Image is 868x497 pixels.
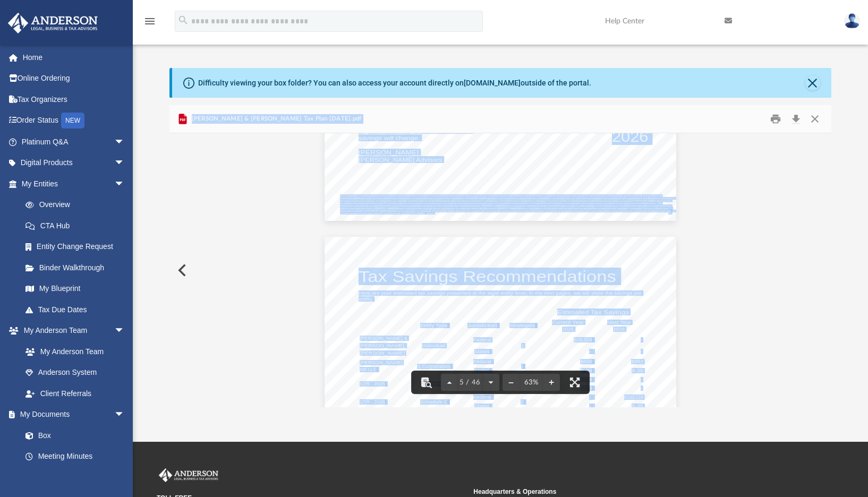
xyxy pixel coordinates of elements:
button: Toggle findbar [414,371,438,394]
a: Platinum Q&Aarrow_drop_down [7,131,141,152]
span: 1 [521,344,524,348]
span: [PERSON_NAME], [360,344,406,348]
span: arrow_drop_down [114,131,135,153]
span: Next Year [607,320,631,325]
span: regulations change, these estimated [359,127,472,134]
span: arrow_drop_down [114,320,135,342]
a: Meeting Minutes [15,446,135,467]
a: [DOMAIN_NAME] [464,79,521,87]
span: - [641,338,642,342]
span: $-35 [632,369,643,373]
img: Anderson Advisors Platinum Portal [5,13,101,33]
button: Print [765,111,786,127]
span: 2025 [562,327,574,332]
button: Previous File [169,255,193,285]
span: 5 / 46 [458,379,482,386]
span: information provided to [PERSON_NAME] Advisors or for any errors or omissions of [PERSON_NAME] Ad... [340,210,682,212]
span: Strategies [509,323,535,328]
div: Difficulty viewing your box folder? You can also access your account directly on outside of the p... [198,78,591,89]
span: 2026 [612,129,648,144]
span: [PERSON_NAME] [360,351,405,356]
a: Order StatusNEW [7,110,141,132]
a: My Documentsarrow_drop_down [7,404,135,425]
div: NEW [61,113,84,128]
span: $655 [580,359,592,364]
a: Anderson System [15,362,135,383]
span: States [474,404,490,409]
button: Download [786,111,805,127]
button: Zoom in [543,371,560,394]
span: States [474,349,490,354]
div: File preview [169,133,831,407]
i: menu [143,15,156,28]
span: [PERSON_NAME] [360,361,403,365]
a: menu [143,20,156,28]
span: MD LLC [360,367,377,372]
span: 5 [668,209,671,215]
span: 1 [521,364,524,369]
button: Previous page [441,371,458,394]
span: 2026 [613,327,625,332]
span: [PERSON_NAME] Advisors. No accountant-client relationship is created solely by your use of this P... [340,198,682,200]
span: [PERSON_NAME] & [PERSON_NAME] Tax Plan [DATE].pdf [189,114,361,124]
span: [PERSON_NAME] & [360,336,407,341]
span: $-23 [581,369,592,373]
span: [PERSON_NAME] Advisors [359,157,442,163]
a: Client Referrals [15,383,135,404]
span: arrow_drop_down [114,152,135,174]
span: - [641,378,642,382]
a: My Blueprint [15,278,135,299]
span: that you may have provided to [PERSON_NAME] Advisors such as certain prior tax returns and answer... [340,208,673,210]
span: entity. [359,297,373,302]
span: - [589,349,591,354]
span: Tax Savings Recommendations [359,269,616,285]
span: - [589,404,591,409]
i: search [177,14,189,26]
a: Binder Walkthrough [15,257,141,278]
a: Digital Productsarrow_drop_down [7,152,141,174]
span: Here are your estimated tax savings presented at the legal entity level. In the next pages, we wi... [359,291,642,296]
a: My Entitiesarrow_drop_down [7,173,141,194]
span: Federal [473,338,491,342]
span: STR - 2025 [360,382,385,387]
a: Home [7,47,141,68]
span: STR - 2026 [360,400,385,405]
span: $983 [631,359,643,364]
span: Entity Type [420,323,448,328]
span: products or services provided, supplied and/or licensed to [PERSON_NAME] Advisors. [340,212,435,215]
span: Jurisdiction [467,323,497,328]
button: Close [805,75,820,90]
img: User Pic [844,13,860,29]
span: savings will change. [359,135,420,141]
div: Document Viewer [169,133,831,407]
button: Next page [482,371,499,394]
span: - [641,386,642,391]
a: Tax Due Dates [15,299,141,320]
a: Entity Change Request [15,236,141,258]
span: arrow_drop_down [114,173,135,195]
span: - [589,395,591,400]
button: Close [805,111,824,127]
a: Tax Organizers [7,89,141,110]
span: Presentation utilizes sections of the Internal Revenue Code and associated regulations in effect ... [340,205,672,207]
span: [PERSON_NAME] [359,149,419,156]
span: S Corporation [417,364,450,369]
span: Current Year [552,320,584,325]
span: Federal [473,359,491,364]
span: $-35 [632,404,643,409]
button: Enter fullscreen [563,371,586,394]
span: tax related information provided by this Presentation should not be used or be relied upon to (i)... [340,202,662,204]
button: Zoom out [503,371,520,394]
span: Schedule C [420,400,448,405]
small: Headquarters & Operations [473,487,782,496]
span: - [641,349,642,354]
a: Online Ordering [7,68,141,89]
span: $100,128 [624,395,643,400]
img: Anderson Advisors Platinum Portal [157,468,220,482]
span: This Presentation, including all associated materials (collectively "this Presentation") is for i... [340,195,662,197]
a: CTA Hub [15,215,141,236]
div: Preview [169,105,831,407]
span: arrow_drop_down [114,404,135,426]
a: Overview [15,194,141,216]
span: decisions, conclusions, opinions or actions that you may take regarding your use of this Presenta... [340,200,671,202]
